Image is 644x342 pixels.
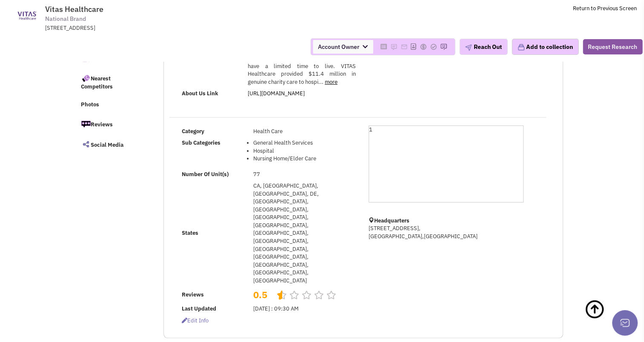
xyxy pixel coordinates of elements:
img: Please add to your accounts [390,43,397,50]
a: more [325,78,338,85]
div: 1 [369,125,524,202]
a: Social Media [77,135,146,153]
b: Number Of Unit(s) [182,171,229,178]
button: Reach Out [459,39,507,55]
span: Edit info [182,317,209,324]
b: About Us Link [182,90,218,97]
b: States [182,229,198,237]
img: icon-collection-lavender.png [517,43,525,51]
b: Headquarters [374,217,409,224]
a: Reviews [77,115,146,133]
span: Vitas Healthcare [45,4,103,14]
a: [URL][DOMAIN_NAME] [248,90,305,97]
li: Nursing Home/Elder Care [253,155,356,163]
td: [DATE] : 09:30 AM [252,303,358,315]
h2: 0.5 [253,288,270,293]
li: General Health Services [253,139,356,147]
b: Category [182,128,204,135]
span: VITAS® Healthcare, a pioneer in the hospice movement since [DATE], is the nation’s leading provid... [248,15,356,85]
span: National Brand [45,14,86,23]
img: Please add to your accounts [430,43,437,50]
b: Reviews [182,291,204,298]
b: Last Updated [182,305,216,312]
div: [STREET_ADDRESS] [45,24,267,32]
td: Health Care [252,125,358,137]
img: Please add to your accounts [401,43,407,50]
button: Request Research [583,39,642,54]
p: [STREET_ADDRESS], [GEOGRAPHIC_DATA],[GEOGRAPHIC_DATA] [369,225,524,240]
li: Hospital [253,147,356,155]
td: CA, [GEOGRAPHIC_DATA], [GEOGRAPHIC_DATA], DE, [GEOGRAPHIC_DATA], [GEOGRAPHIC_DATA], [GEOGRAPHIC_D... [252,180,358,287]
a: Photos [77,97,146,113]
img: Please add to your accounts [440,43,447,50]
b: Sub Categories [182,139,220,146]
td: 77 [252,168,358,180]
a: Return to Previous Screen [573,5,637,12]
span: Account Owner [313,40,373,54]
img: plane.png [465,44,472,51]
button: Add to collection [512,39,578,55]
a: Nearest Competitors [77,69,146,95]
img: Please add to your accounts [420,43,426,50]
